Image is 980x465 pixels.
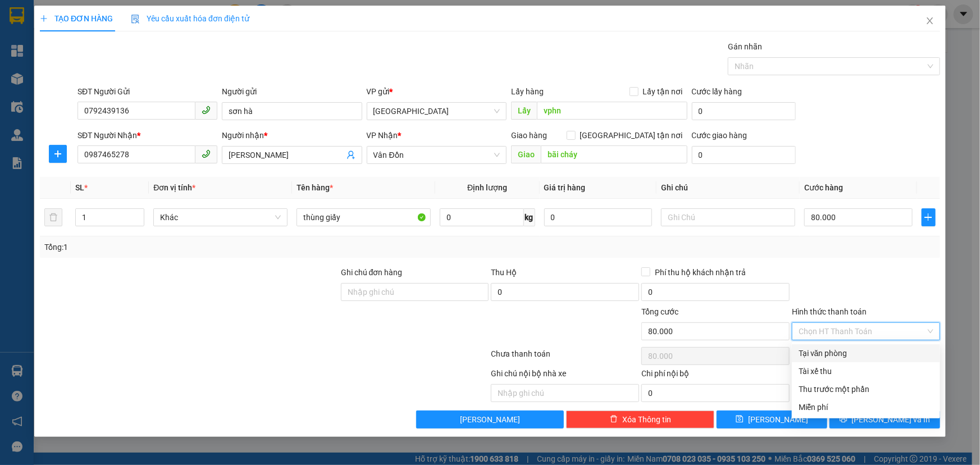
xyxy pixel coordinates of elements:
span: Khác [160,209,281,226]
button: delete [44,208,62,226]
span: Phí thu hộ khách nhận trả [650,266,750,279]
label: Hình thức thanh toán [792,307,867,316]
span: Thu Hộ [491,268,517,277]
button: plus [922,208,936,226]
span: Tổng cước [641,307,678,316]
input: 0 [544,208,653,226]
span: Định lượng [467,183,507,192]
div: Tổng: 1 [44,241,379,253]
input: Nhập ghi chú [491,384,639,402]
span: close [926,16,935,25]
div: Tại văn phòng [799,347,933,359]
div: Ghi chú nội bộ nhà xe [491,367,639,384]
div: Người nhận [222,129,362,142]
div: Chi phí nội bộ [641,367,790,384]
button: save[PERSON_NAME] [717,411,827,428]
div: Chưa thanh toán [490,348,641,367]
span: delete [610,415,618,424]
div: VP gửi [367,85,507,98]
span: Giá trị hàng [544,183,586,192]
div: SĐT Người Nhận [78,129,217,142]
span: Vân Đồn [373,147,500,163]
span: Giao hàng [511,131,547,140]
th: Ghi chú [657,177,800,199]
input: Cước lấy hàng [692,102,796,120]
img: logo.jpg [6,17,37,73]
span: Lấy tận nơi [639,85,687,98]
label: Gán nhãn [728,42,762,51]
label: Cước lấy hàng [692,87,742,96]
span: printer [840,415,847,424]
button: Close [914,6,946,37]
span: [GEOGRAPHIC_DATA] tận nơi [576,129,687,142]
span: Đơn vị tính [153,183,195,192]
span: plus [40,15,48,22]
span: phone [202,106,211,115]
span: [PERSON_NAME] [748,413,808,426]
span: [PERSON_NAME] và In [852,413,931,426]
h2: 77WXLAYW [6,80,90,99]
span: Lấy [511,102,537,120]
span: kg [524,208,535,226]
span: Giao [511,145,541,163]
div: Thu trước một phần [799,383,933,395]
span: VP Nhận [367,131,398,140]
span: Yêu cầu xuất hóa đơn điện tử [131,14,249,23]
h1: Giao dọc đường [59,80,207,158]
input: VD: Bàn, Ghế [297,208,431,226]
span: Tên hàng [297,183,333,192]
div: Tài xế thu [799,365,933,377]
input: Ghi Chú [661,208,795,226]
button: deleteXóa Thông tin [566,411,714,428]
span: user-add [347,151,355,159]
div: SĐT Người Gửi [78,85,217,98]
span: phone [202,149,211,158]
span: Lấy hàng [511,87,544,96]
b: Trung Thành Limousine [43,9,124,77]
span: [PERSON_NAME] [460,413,520,426]
img: icon [131,15,140,24]
input: Dọc đường [537,102,687,120]
input: Cước giao hàng [692,146,796,164]
span: plus [922,213,935,222]
input: Dọc đường [541,145,687,163]
label: Ghi chú đơn hàng [341,268,403,277]
span: Cước hàng [804,183,843,192]
b: [DOMAIN_NAME] [150,9,271,28]
button: printer[PERSON_NAME] và In [829,411,940,428]
span: plus [49,149,66,158]
span: save [736,415,744,424]
span: Xóa Thông tin [622,413,671,426]
input: Ghi chú đơn hàng [341,283,489,301]
span: TẠO ĐƠN HÀNG [40,14,113,23]
span: Hà Nội [373,103,500,120]
button: [PERSON_NAME] [416,411,564,428]
button: plus [49,145,67,163]
div: Người gửi [222,85,362,98]
label: Cước giao hàng [692,131,747,140]
div: Miễn phí [799,401,933,413]
span: SL [75,183,84,192]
